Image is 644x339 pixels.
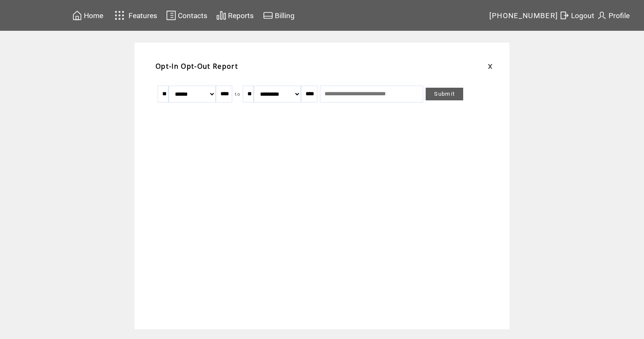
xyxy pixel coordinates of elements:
[426,88,463,100] a: Submit
[215,9,255,22] a: Reports
[489,11,558,20] span: [PHONE_NUMBER]
[571,11,594,20] span: Logout
[129,11,157,20] span: Features
[609,11,630,20] span: Profile
[112,8,127,22] img: features.svg
[596,9,631,22] a: Profile
[235,91,240,97] span: to
[165,9,209,22] a: Contacts
[72,10,82,21] img: home.svg
[559,10,569,21] img: exit.svg
[597,10,607,21] img: profile.svg
[228,11,254,20] span: Reports
[178,11,207,20] span: Contacts
[263,10,273,21] img: creidtcard.svg
[71,9,105,22] a: Home
[84,11,103,20] span: Home
[262,9,296,22] a: Billing
[166,10,176,21] img: contacts.svg
[111,7,158,24] a: Features
[558,9,596,22] a: Logout
[156,62,238,71] span: Opt-In Opt-Out Report
[275,11,295,20] span: Billing
[216,10,226,21] img: chart.svg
